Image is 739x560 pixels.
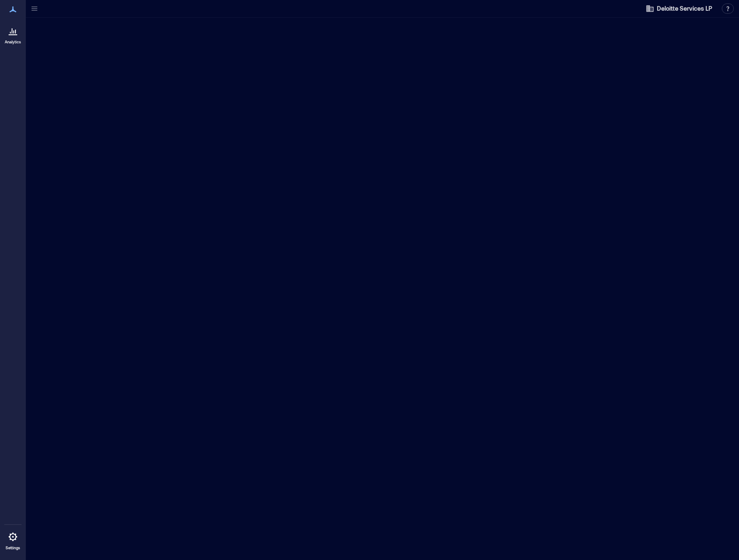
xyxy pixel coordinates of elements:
[3,527,23,553] a: Settings
[2,21,24,47] a: Analytics
[6,545,20,551] p: Settings
[643,2,715,15] button: Deloitte Services LP
[5,40,21,45] p: Analytics
[657,4,712,13] span: Deloitte Services LP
